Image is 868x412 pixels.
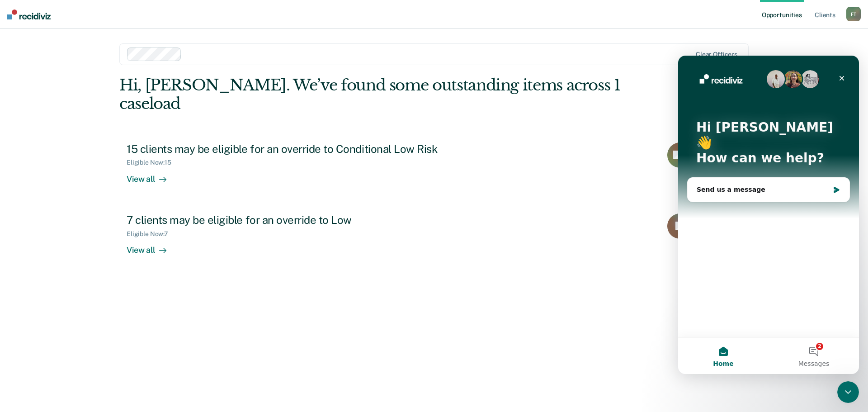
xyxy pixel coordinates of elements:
[127,230,175,238] div: Eligible Now : 7
[846,7,861,21] button: FT
[119,135,749,206] a: 15 clients may be eligible for an override to Conditional Low RiskEligible Now:15View all
[678,56,859,374] iframe: Intercom live chat
[837,381,859,403] iframe: Intercom live chat
[127,159,179,166] div: Eligible Now : 15
[127,213,444,227] div: 7 clients may be eligible for an override to Low
[119,206,749,277] a: 7 clients may be eligible for an override to LowEligible Now:7View all
[846,7,861,21] div: F T
[119,76,623,113] div: Hi, [PERSON_NAME]. We’ve found some outstanding items across 1 caseload
[127,142,444,156] div: 15 clients may be eligible for an override to Conditional Low Risk
[696,51,737,58] div: Clear officers
[127,166,177,184] div: View all
[7,9,51,19] img: Recidiviz
[127,237,177,255] div: View all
